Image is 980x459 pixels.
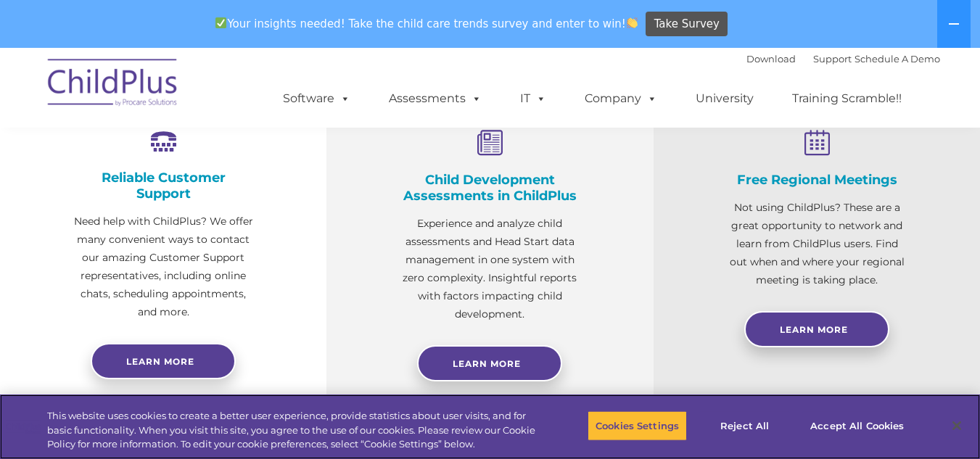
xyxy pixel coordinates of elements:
a: Learn More [744,311,889,347]
span: Learn More [780,324,848,335]
a: Company [570,84,672,113]
span: Your insights needed! Take the child care trends survey and enter to win! [210,9,644,38]
img: ChildPlus by Procare Solutions [41,49,186,121]
button: Close [941,410,973,442]
a: Download [746,53,796,65]
span: Learn More [453,358,521,369]
p: Experience and analyze child assessments and Head Start data management in one system with zero c... [399,215,580,323]
a: IT [506,84,561,113]
h4: Reliable Customer Support [73,170,254,202]
span: Take Survey [654,12,720,37]
p: Need help with ChildPlus? We offer many convenient ways to contact our amazing Customer Support r... [73,212,254,321]
p: Not using ChildPlus? These are a great opportunity to network and learn from ChildPlus users. Fin... [726,199,907,289]
a: Software [268,84,365,113]
h4: Free Regional Meetings [726,172,907,188]
button: Accept All Cookies [802,410,912,441]
button: Reject All [699,410,790,441]
a: Assessments [374,84,496,113]
button: Cookies Settings [588,410,687,441]
span: Last name [202,96,246,107]
a: Support [813,53,852,65]
div: This website uses cookies to create a better user experience, provide statistics about user visit... [47,409,539,452]
a: Training Scramble!! [778,84,916,113]
font: | [746,53,940,65]
h4: Child Development Assessments in ChildPlus [399,172,580,204]
a: Take Survey [646,12,728,37]
a: Learn more [91,343,236,379]
img: 👏 [627,17,638,28]
img: ✅ [215,17,226,28]
a: Learn More [417,345,562,381]
a: Schedule A Demo [855,53,940,65]
a: University [681,84,768,113]
span: Learn more [126,356,194,367]
span: Phone number [202,155,263,166]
